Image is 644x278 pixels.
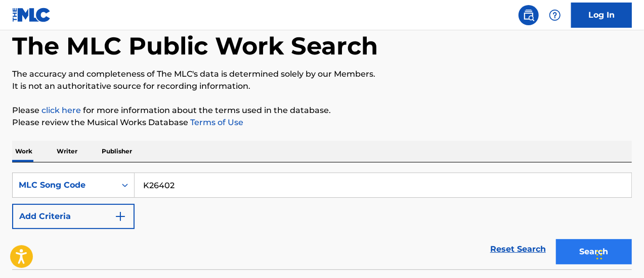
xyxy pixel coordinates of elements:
div: Drag [596,240,603,270]
p: Work [12,141,35,162]
p: It is not an authoritative source for recording information. [12,80,632,92]
p: Please review the Musical Works Database [12,117,632,129]
img: help [549,9,561,21]
a: Terms of Use [188,118,243,127]
a: Log In [571,3,632,28]
div: MLC Song Code [19,179,110,191]
p: Please for more information about the terms used in the database. [12,104,632,117]
p: Publisher [99,141,135,162]
img: MLC Logo [12,8,51,22]
button: Add Criteria [12,204,135,229]
button: Search [556,239,632,264]
a: click here [41,105,81,115]
img: 9d2ae6d4665cec9f34b9.svg [114,210,126,223]
p: Writer [54,141,80,162]
iframe: Chat Widget [593,230,644,278]
form: Search Form [12,173,632,269]
div: Help [545,5,565,25]
a: Reset Search [485,238,551,260]
h1: The MLC Public Work Search [12,31,378,61]
p: The accuracy and completeness of The MLC's data is determined solely by our Members. [12,68,632,80]
a: Public Search [519,5,539,25]
img: search [523,9,535,21]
